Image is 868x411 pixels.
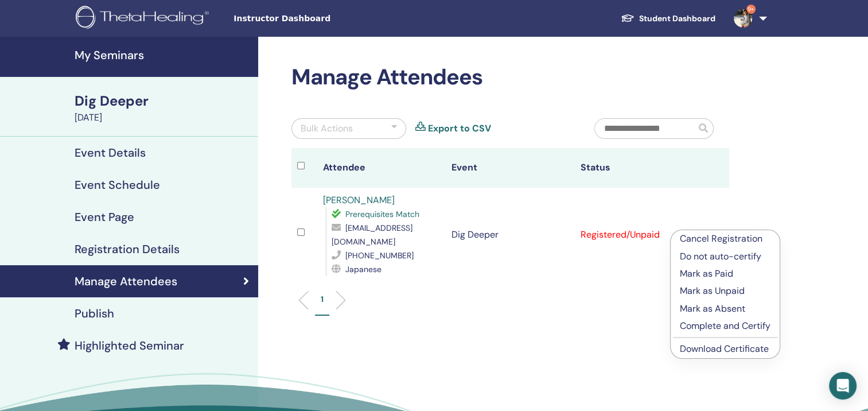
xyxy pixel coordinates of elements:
[75,339,184,352] h4: Highlighted Seminar
[317,148,446,188] th: Attendee
[446,188,574,282] td: Dig Deeper
[680,267,770,281] p: Mark as Paid
[680,250,770,263] p: Do not auto-certify
[75,146,146,160] h4: Event Details
[323,194,395,206] a: [PERSON_NAME]
[75,91,251,111] div: Dig Deeper
[621,13,635,23] img: graduation-cap-white.svg
[345,209,419,219] span: Prerequisites Match
[345,250,414,261] span: [PHONE_NUMBER]
[680,284,770,298] p: Mark as Unpaid
[75,242,180,256] h4: Registration Details
[829,372,857,400] div: Open Intercom Messenger
[75,274,177,288] h4: Manage Attendees
[574,148,703,188] th: Status
[68,91,258,125] a: Dig Deeper[DATE]
[428,122,491,135] a: Export to CSV
[75,307,114,320] h4: Publish
[233,13,406,25] span: Instructor Dashboard
[75,210,134,224] h4: Event Page
[75,178,160,192] h4: Event Schedule
[76,6,213,32] img: logo.png
[75,111,251,125] div: [DATE]
[321,293,324,305] p: 1
[680,302,770,316] p: Mark as Absent
[446,148,574,188] th: Event
[680,232,770,246] p: Cancel Registration
[291,64,729,91] h2: Manage Attendees
[734,9,752,28] img: default.jpg
[75,48,251,62] h4: My Seminars
[680,343,769,355] a: Download Certificate
[345,264,382,274] span: Japanese
[746,5,756,14] span: 9+
[301,122,353,135] div: Bulk Actions
[612,8,725,29] a: Student Dashboard
[680,319,770,333] p: Complete and Certify
[332,223,412,247] span: [EMAIL_ADDRESS][DOMAIN_NAME]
